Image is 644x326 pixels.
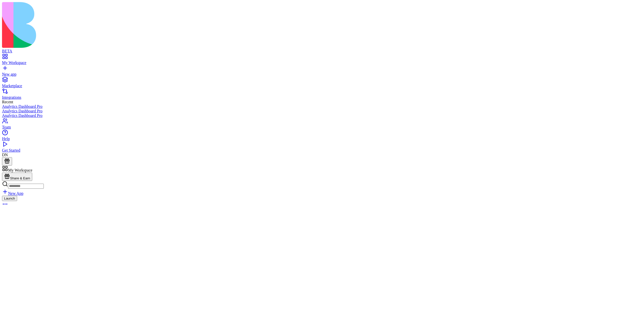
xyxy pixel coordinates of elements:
div: My Workspace [2,60,642,65]
a: New app [2,68,642,77]
div: New app [2,72,642,77]
button: Share & Earn [2,173,32,181]
a: BETA [2,44,642,53]
a: Get Started [2,144,642,153]
div: Get Started [2,148,642,153]
img: logo [2,2,204,48]
a: Analytics Dashboard Pro [2,109,642,113]
a: Analytics Dashboard Pro [2,113,642,118]
a: New App [2,191,23,195]
div: Team [2,125,642,129]
button: Launch [2,196,17,201]
a: Marketplace [2,79,642,88]
div: Help [2,137,642,141]
a: Team [2,120,642,129]
div: BETA [2,49,642,53]
a: Integrations [2,91,642,100]
span: Recent [2,100,13,104]
a: My Workspace [2,56,642,65]
span: Share & Earn [10,176,30,180]
a: Analytics Dashboard Pro [2,104,642,109]
div: Marketplace [2,84,642,88]
span: DN [2,153,8,157]
span: My Workspace [8,168,32,172]
a: Help [2,132,642,141]
div: Integrations [2,95,642,100]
